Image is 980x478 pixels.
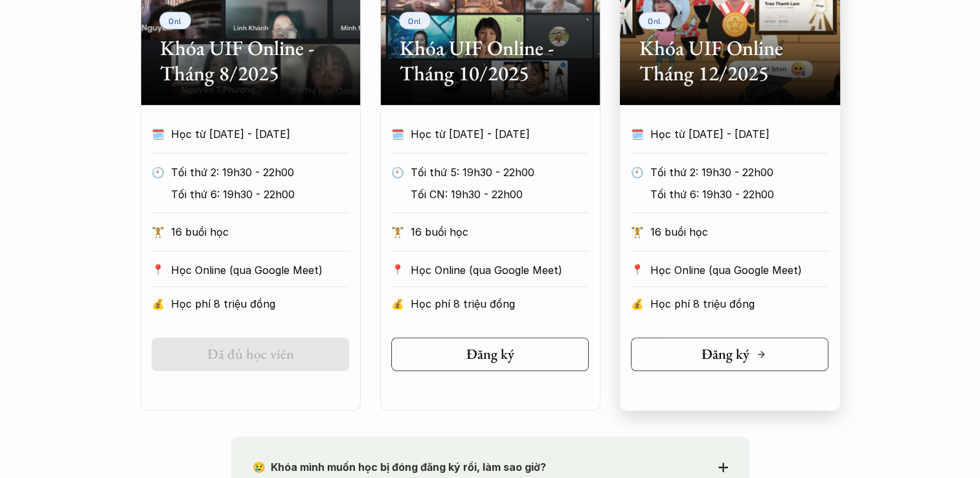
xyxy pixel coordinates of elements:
[639,36,821,85] h2: Khóa UIF Online Tháng 12/2025
[411,163,589,182] p: Tối thứ 5: 19h30 - 22h00
[650,124,804,144] p: Học từ [DATE] - [DATE]
[152,163,165,182] p: 🕙
[631,294,644,313] p: 💰
[152,264,165,276] p: 📍
[152,124,165,144] p: 🗓️
[650,163,828,182] p: Tối thứ 2: 19h30 - 22h00
[631,124,644,144] p: 🗓️
[400,36,581,85] h2: Khóa UIF Online - Tháng 10/2025
[171,124,325,144] p: Học từ [DATE] - [DATE]
[171,222,349,242] p: 16 buổi học
[391,124,404,144] p: 🗓️
[168,16,182,25] p: Onl
[253,461,546,473] strong: 😢 Khóa mình muốn học bị đóng đăng ký rồi, làm sao giờ?
[408,16,422,25] p: Onl
[650,294,828,313] p: Học phí 8 triệu đồng
[171,163,349,182] p: Tối thứ 2: 19h30 - 22h00
[152,294,165,313] p: 💰
[631,222,644,242] p: 🏋️
[411,185,589,204] p: Tối CN: 19h30 - 22h00
[171,185,349,204] p: Tối thứ 6: 19h30 - 22h00
[411,260,589,280] p: Học Online (qua Google Meet)
[650,260,828,280] p: Học Online (qua Google Meet)
[160,36,341,85] h2: Khóa UIF Online - Tháng 8/2025
[152,222,165,242] p: 🏋️
[391,222,404,242] p: 🏋️
[411,124,565,144] p: Học từ [DATE] - [DATE]
[391,264,404,276] p: 📍
[650,185,828,204] p: Tối thứ 6: 19h30 - 22h00
[466,346,514,363] h5: Đăng ký
[631,337,828,371] a: Đăng ký
[391,294,404,313] p: 💰
[631,264,644,276] p: 📍
[648,16,661,25] p: Onl
[171,260,349,280] p: Học Online (qua Google Meet)
[631,163,644,182] p: 🕙
[391,337,589,371] a: Đăng ký
[207,346,294,363] h5: Đã đủ học viên
[650,222,828,242] p: 16 buổi học
[701,346,749,363] h5: Đăng ký
[411,294,589,313] p: Học phí 8 triệu đồng
[391,163,404,182] p: 🕙
[411,222,589,242] p: 16 buổi học
[171,294,349,313] p: Học phí 8 triệu đồng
